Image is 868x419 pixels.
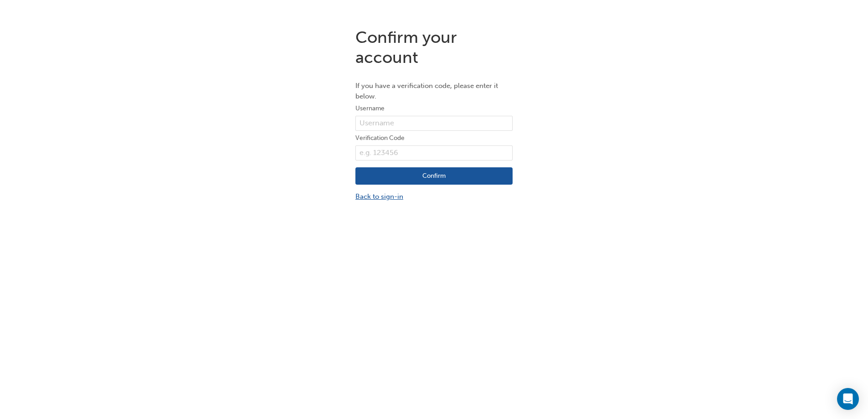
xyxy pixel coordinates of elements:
[355,191,513,202] a: Back to sign-in
[355,116,513,131] input: Username
[355,145,513,161] input: e.g. 123456
[355,167,513,185] button: Confirm
[837,388,859,410] div: Open Intercom Messenger
[355,133,513,144] label: Verification Code
[355,27,513,67] h1: Confirm your account
[355,103,513,114] label: Username
[355,81,513,101] p: If you have a verification code, please enter it below.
